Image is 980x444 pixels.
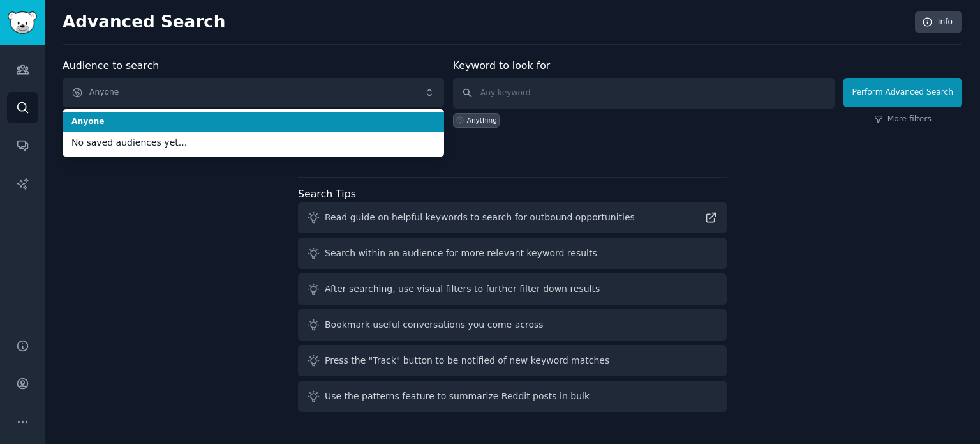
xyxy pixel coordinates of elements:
div: Bookmark useful conversations you come across [325,318,544,332]
span: No saved audiences yet... [71,136,435,149]
a: More filters [874,114,932,125]
img: GummySearch logo [8,11,37,34]
div: Search within an audience for more relevant keyword results [325,247,597,260]
label: Audience to search [63,59,159,72]
ul: Anyone [63,109,444,157]
a: Info [915,11,962,33]
label: Keyword to look for [453,59,551,72]
span: Anyone [71,116,435,128]
div: After searching, use visual filters to further filter down results [325,282,600,296]
div: Press the "Track" button to be notified of new keyword matches [325,354,609,367]
div: Anything [467,116,497,125]
div: Read guide on helpful keywords to search for outbound opportunities [325,211,635,224]
label: Search Tips [298,188,356,200]
div: Use the patterns feature to summarize Reddit posts in bulk [325,390,590,403]
button: Perform Advanced Search [843,78,962,107]
button: Anyone [63,78,444,107]
input: Any keyword [453,78,835,109]
h2: Advanced Search [63,12,908,33]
